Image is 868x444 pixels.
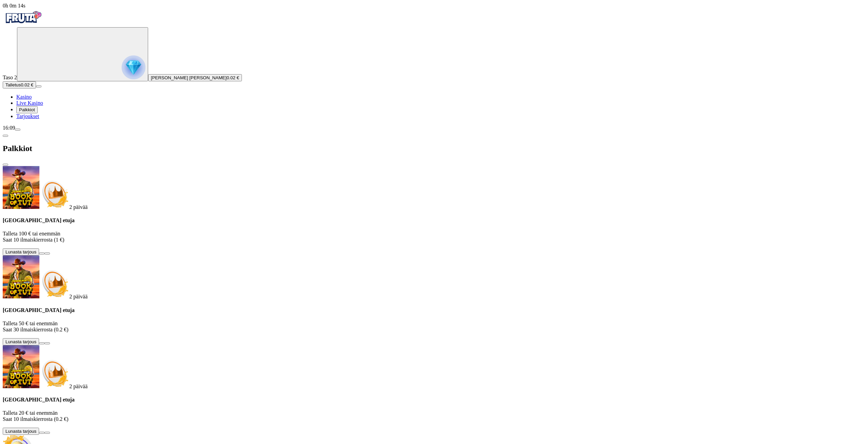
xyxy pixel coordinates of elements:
img: John Hunter and the Book of Tut [3,256,39,298]
button: chevron-left icon [3,135,8,137]
span: 0.02 € [21,82,33,87]
h4: [GEOGRAPHIC_DATA] etuja [3,217,865,224]
span: 0.02 € [227,75,239,80]
h2: Palkkiot [3,144,865,153]
span: [PERSON_NAME] [PERSON_NAME] [151,75,227,80]
span: countdown [69,383,88,389]
img: Deposit bonus icon [39,268,69,298]
span: Lunasta tarjous [5,249,36,254]
button: close [3,164,8,166]
span: Kasino [16,94,32,100]
img: Deposit bonus icon [39,358,69,388]
h4: [GEOGRAPHIC_DATA] etuja [3,397,865,403]
p: Talleta 50 € tai enemmän Saat 30 ilmaiskierrosta (0.2 €) [3,320,865,333]
span: countdown [69,204,88,210]
button: menu [15,129,20,131]
span: Tarjoukset [16,113,39,119]
a: Fruta [3,21,43,27]
img: reward progress [122,55,145,79]
span: Lunasta tarjous [5,429,36,434]
button: info [45,252,50,254]
button: info [45,342,50,344]
nav: Primary [3,9,865,119]
p: Talleta 20 € tai enemmän Saat 10 ilmaiskierrosta (0.2 €) [3,410,865,422]
span: countdown [69,294,88,299]
a: diamond iconKasino [16,94,32,100]
span: user session time [3,3,25,9]
a: poker-chip iconLive Kasino [16,100,43,106]
span: 16:09 [3,125,15,131]
p: Talleta 100 € tai enemmän Saat 10 ilmaiskierrosta (1 €) [3,231,865,243]
span: Palkkiot [19,107,35,112]
img: John Hunter and the Book of Tut [3,345,39,388]
button: Lunasta tarjous [3,428,39,435]
span: Taso 2 [3,75,17,80]
span: Talletus [5,82,21,87]
button: info [45,432,50,434]
button: Talletusplus icon0.02 € [3,81,36,88]
img: Fruta [3,9,43,26]
button: menu [36,85,41,87]
button: [PERSON_NAME] [PERSON_NAME]0.02 € [148,74,242,81]
span: Live Kasino [16,100,43,106]
img: Deposit bonus icon [39,179,69,209]
button: Lunasta tarjous [3,248,39,256]
button: reward progress [17,27,148,81]
h4: [GEOGRAPHIC_DATA] etuja [3,307,865,313]
button: reward iconPalkkiot [16,106,38,113]
span: Lunasta tarjous [5,339,36,344]
img: John Hunter and the Book of Tut [3,166,39,209]
a: gift-inverted iconTarjoukset [16,113,39,119]
button: Lunasta tarjous [3,338,39,345]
